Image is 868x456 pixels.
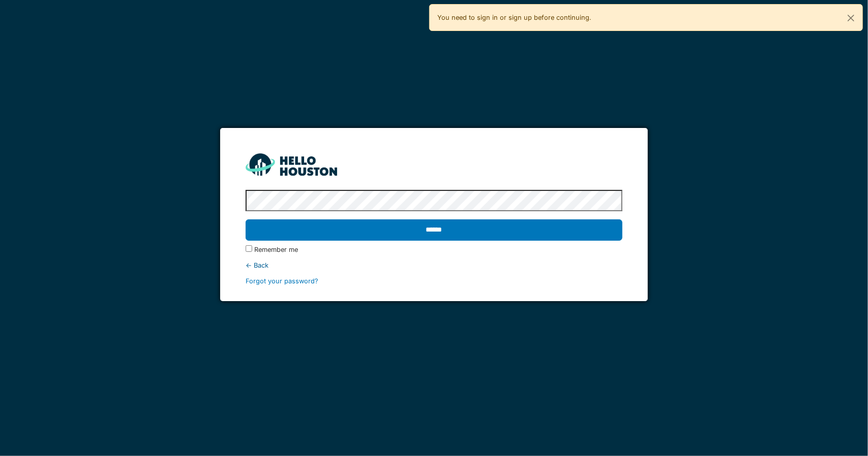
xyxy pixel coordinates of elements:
[429,4,863,31] div: You need to sign in or sign up before continuing.
[246,277,318,285] a: Forgot your password?
[246,260,622,270] div: ← Back
[254,245,298,254] label: Remember me
[246,153,337,175] img: HH_line-BYnF2_Hg.png
[840,5,862,31] button: Close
